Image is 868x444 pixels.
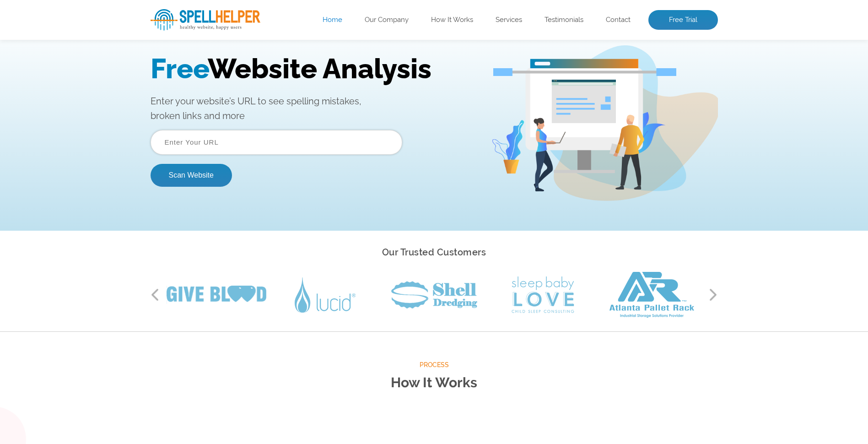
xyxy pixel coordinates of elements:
[151,371,718,395] h2: How It Works
[606,16,631,25] a: Contact
[151,9,260,31] img: SpellHelper
[431,16,473,25] a: How It Works
[709,288,718,302] button: Next
[648,10,718,30] a: Free Trial
[295,277,356,313] img: Lucid
[151,37,208,69] span: Free
[496,16,522,25] a: Services
[323,16,342,25] a: Home
[493,54,676,62] img: Free Webiste Analysis
[151,288,160,302] button: Previous
[151,114,402,139] input: Enter Your URL
[151,359,718,371] span: Process
[512,276,574,313] img: Sleep Baby Love
[151,244,718,260] h2: Our Trusted Customers
[365,16,409,25] a: Our Company
[491,30,718,185] img: Free Webiste Analysis
[545,16,583,25] a: Testimonials
[151,148,232,171] button: Scan Website
[151,37,477,69] h1: Website Analysis
[167,286,266,304] img: Give Blood
[391,281,477,309] img: Shell Dredging
[151,78,477,108] p: Enter your website’s URL to see spelling mistakes, broken links and more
